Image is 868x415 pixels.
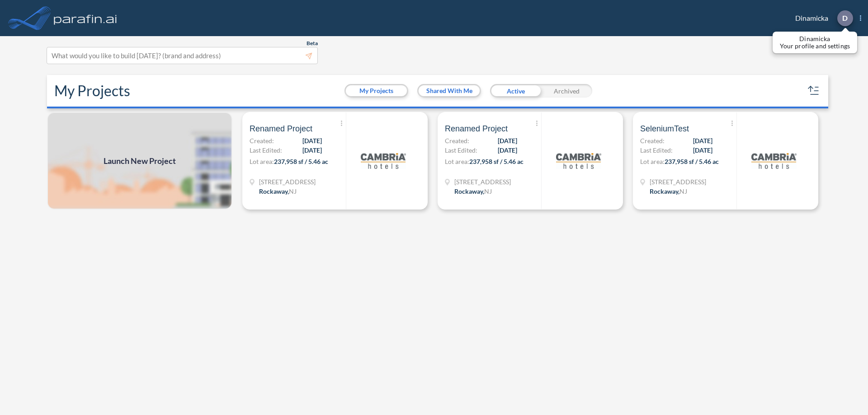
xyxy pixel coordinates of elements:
[104,155,176,167] span: Launch New Project
[469,158,524,165] span: 237,958 sf / 5.46 ac
[445,145,477,155] span: Last Edited:
[52,9,119,27] img: logo
[490,84,541,98] div: Active
[693,136,712,145] span: [DATE]
[498,136,517,145] span: [DATE]
[445,158,469,165] span: Lot area:
[454,187,484,195] span: Rockaway ,
[346,85,407,96] button: My Projects
[259,177,316,187] span: 321 Mt Hope Ave
[498,145,517,155] span: [DATE]
[780,35,850,42] p: Dinamicka
[780,42,850,50] p: Your profile and settings
[693,145,712,155] span: [DATE]
[47,112,232,210] a: Launch New Project
[445,136,469,145] span: Created:
[484,187,492,195] span: NJ
[650,177,706,187] span: 321 Mt Hope Ave
[751,138,797,183] img: logo
[302,136,322,145] span: [DATE]
[640,136,665,145] span: Created:
[541,84,592,98] div: Archived
[679,187,687,195] span: NJ
[454,187,492,196] div: Rockaway, NJ
[419,85,480,96] button: Shared With Me
[650,187,679,195] span: Rockaway ,
[307,40,318,47] span: Beta
[454,177,511,187] span: 321 Mt Hope Ave
[782,10,861,26] div: Dinamicka
[250,136,274,145] span: Created:
[250,158,274,165] span: Lot area:
[54,82,130,99] h2: My Projects
[259,187,297,196] div: Rockaway, NJ
[445,123,508,134] span: Renamed Project
[842,14,848,22] p: D
[556,138,601,183] img: logo
[302,145,322,155] span: [DATE]
[807,84,821,98] button: sort
[259,187,289,195] span: Rockaway ,
[640,158,665,165] span: Lot area:
[250,145,282,155] span: Last Edited:
[665,158,719,165] span: 237,958 sf / 5.46 ac
[289,187,297,195] span: NJ
[650,187,687,196] div: Rockaway, NJ
[47,112,232,210] img: add
[361,138,406,183] img: logo
[640,145,673,155] span: Last Edited:
[640,123,689,134] span: SeleniumTest
[250,123,312,134] span: Renamed Project
[274,158,328,165] span: 237,958 sf / 5.46 ac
